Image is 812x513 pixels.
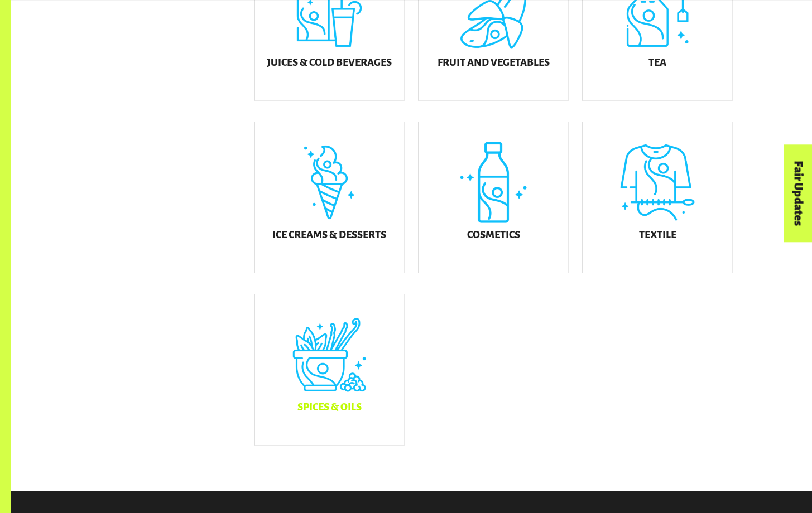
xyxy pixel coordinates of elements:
[467,230,520,241] h5: Cosmetics
[297,402,362,413] h5: Spices & Oils
[418,122,569,273] a: Cosmetics
[648,57,666,69] h5: Tea
[639,230,676,241] h5: Textile
[254,122,405,273] a: Ice Creams & Desserts
[267,57,392,69] h5: Juices & Cold Beverages
[438,57,550,69] h5: Fruit and Vegetables
[272,230,386,241] h5: Ice Creams & Desserts
[582,122,733,273] a: Textile
[254,294,405,446] a: Spices & Oils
